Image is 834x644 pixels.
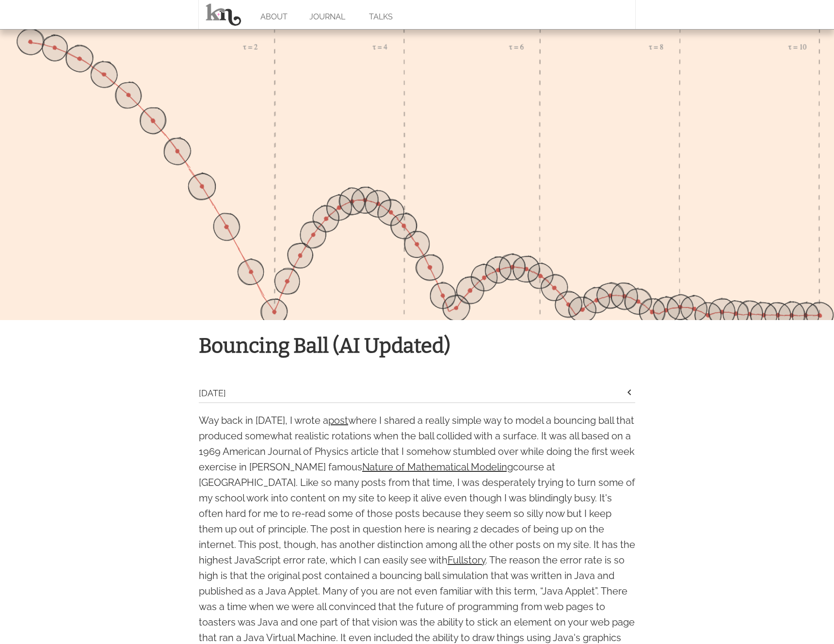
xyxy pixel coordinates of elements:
a: Fullstory [448,554,485,566]
div: [DATE] [199,386,624,402]
i: keyboard_arrow_left [624,386,635,398]
a: post [328,415,348,426]
h1: Bouncing Ball (AI Updated) [199,330,635,362]
a: keyboard_arrow_left [624,390,635,400]
a: Nature of Mathematical Modeling [362,461,513,473]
